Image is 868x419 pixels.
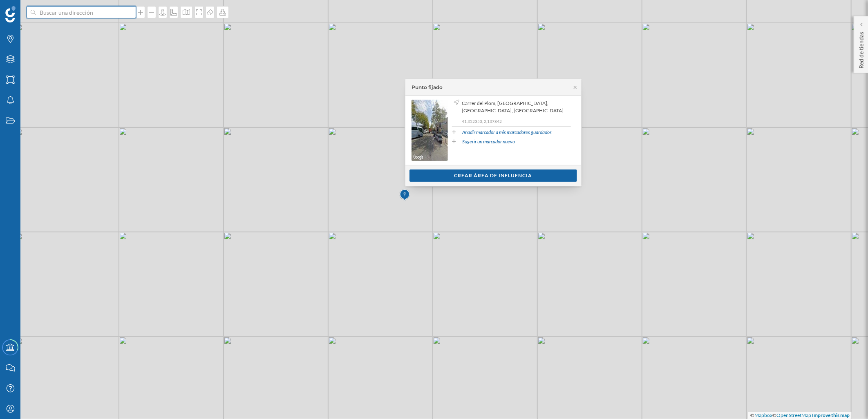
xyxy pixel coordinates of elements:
[748,412,852,419] div: © ©
[857,29,866,69] p: Red de tiendas
[16,6,45,13] span: Soporte
[754,412,772,418] a: Mapbox
[412,100,448,161] img: streetview
[5,6,16,22] img: Geoblink Logo
[462,138,515,145] a: Sugerir un marcador nuevo
[462,100,569,114] span: Carrer del Plom, [GEOGRAPHIC_DATA], [GEOGRAPHIC_DATA], [GEOGRAPHIC_DATA]
[812,412,850,418] a: Improve this map
[776,412,811,418] a: OpenStreetMap
[412,84,443,91] div: Punto fijado
[462,118,571,124] p: 41,352353, 2,137842
[462,129,552,136] a: Añadir marcador a mis marcadores guardados
[400,187,410,203] img: Marker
